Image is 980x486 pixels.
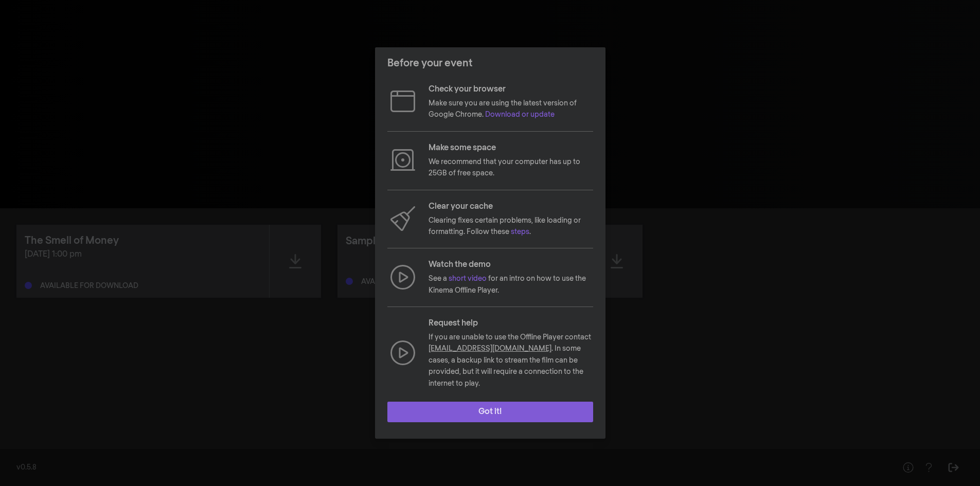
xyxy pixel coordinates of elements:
[511,228,529,236] a: steps
[429,215,593,238] p: Clearing fixes certain problems, like loading or formatting. Follow these .
[429,273,593,296] p: See a for an intro on how to use the Kinema Offline Player.
[429,259,593,271] p: Watch the demo
[449,275,487,282] a: short video
[429,345,551,352] a: [EMAIL_ADDRESS][DOMAIN_NAME]
[429,156,593,179] p: We recommend that your computer has up to 25GB of free space.
[429,142,593,154] p: Make some space
[375,47,605,79] header: Before your event
[387,402,593,422] button: Got it!
[429,83,593,96] p: Check your browser
[429,317,593,330] p: Request help
[429,98,593,121] p: Make sure you are using the latest version of Google Chrome.
[485,111,555,118] a: Download or update
[429,332,593,389] p: If you are unable to use the Offline Player contact . In some cases, a backup link to stream the ...
[429,201,593,213] p: Clear your cache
